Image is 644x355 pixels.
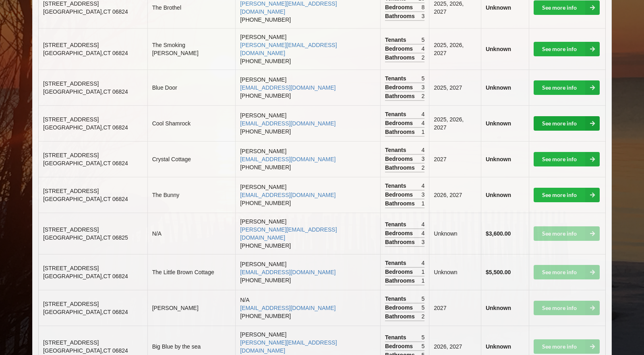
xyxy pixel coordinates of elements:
span: [GEOGRAPHIC_DATA] , CT 06824 [43,196,128,202]
span: 2 [421,53,425,62]
td: The Smoking [PERSON_NAME] [147,28,236,70]
span: 5 [421,74,425,82]
span: Bathrooms [385,312,417,320]
span: 3 [421,12,425,20]
b: Unknown [486,84,511,91]
span: 1 [421,128,425,136]
td: Cool Shamrock [147,105,236,141]
span: [STREET_ADDRESS] [43,265,99,271]
a: [EMAIL_ADDRESS][DOMAIN_NAME] [240,84,335,91]
td: The Bunny [147,177,236,213]
b: Unknown [486,4,511,11]
a: [EMAIL_ADDRESS][DOMAIN_NAME] [240,269,335,275]
span: [STREET_ADDRESS] [43,116,99,123]
span: 3 [421,83,425,91]
td: [PERSON_NAME] [PHONE_NUMBER] [235,105,380,141]
span: Bedrooms [385,268,415,276]
b: Unknown [486,343,511,350]
td: Unknown [429,213,481,254]
b: Unknown [486,305,511,311]
span: Bedrooms [385,191,415,199]
span: Tenants [385,220,408,228]
span: 5 [421,333,425,341]
td: 2025, 2026, 2027 [429,28,481,70]
span: [GEOGRAPHIC_DATA] , CT 06824 [43,8,128,15]
a: [PERSON_NAME][EMAIL_ADDRESS][DOMAIN_NAME] [240,226,337,241]
b: $3,600.00 [486,230,511,237]
span: Tenants [385,295,408,303]
span: Bathrooms [385,164,417,172]
span: Tenants [385,182,408,190]
a: [PERSON_NAME][EMAIL_ADDRESS][DOMAIN_NAME] [240,339,337,354]
span: [STREET_ADDRESS] [43,152,99,158]
td: 2025, 2026, 2027 [429,105,481,141]
span: 3 [421,155,425,163]
b: Unknown [486,156,511,162]
span: 4 [421,182,425,190]
span: 8 [421,3,425,11]
span: 1 [421,277,425,285]
a: See more info [534,0,600,15]
span: Bathrooms [385,199,417,207]
span: 4 [421,119,425,127]
a: [EMAIL_ADDRESS][DOMAIN_NAME] [240,192,335,198]
span: [STREET_ADDRESS] [43,80,99,87]
b: Unknown [486,46,511,52]
span: 1 [421,268,425,276]
span: 2 [421,312,425,320]
span: [GEOGRAPHIC_DATA] , CT 06824 [43,88,128,95]
b: Unknown [486,120,511,127]
span: Bedrooms [385,229,415,237]
a: [PERSON_NAME][EMAIL_ADDRESS][DOMAIN_NAME] [240,0,337,15]
a: See more info [534,188,600,202]
span: Bathrooms [385,277,417,285]
span: [STREET_ADDRESS] [43,42,99,48]
td: [PERSON_NAME] [PHONE_NUMBER] [235,141,380,177]
span: [GEOGRAPHIC_DATA] , CT 06824 [43,124,128,131]
span: [GEOGRAPHIC_DATA] , CT 06824 [43,309,128,315]
span: [STREET_ADDRESS] [43,339,99,346]
td: 2026, 2027 [429,177,481,213]
td: [PERSON_NAME] [PHONE_NUMBER] [235,177,380,213]
td: N/A [PHONE_NUMBER] [235,290,380,326]
td: [PERSON_NAME] [PHONE_NUMBER] [235,28,380,70]
span: [GEOGRAPHIC_DATA] , CT 06824 [43,347,128,354]
span: [GEOGRAPHIC_DATA] , CT 06824 [43,50,128,56]
span: Bedrooms [385,342,415,350]
td: Blue Door [147,70,236,105]
span: Tenants [385,146,408,154]
span: Bathrooms [385,92,417,100]
span: 5 [421,36,425,44]
span: 3 [421,238,425,246]
span: [STREET_ADDRESS] [43,226,99,233]
a: See more info [534,42,600,56]
span: Bedrooms [385,304,415,312]
span: Bedrooms [385,155,415,163]
td: N/A [147,213,236,254]
span: [STREET_ADDRESS] [43,301,99,307]
span: 1 [421,199,425,207]
b: Unknown [486,192,511,198]
span: [STREET_ADDRESS] [43,0,99,7]
span: 3 [421,191,425,199]
td: [PERSON_NAME] [PHONE_NUMBER] [235,70,380,105]
span: Bedrooms [385,83,415,91]
span: Bedrooms [385,45,415,53]
td: Unknown [429,254,481,290]
span: [STREET_ADDRESS] [43,188,99,194]
a: [EMAIL_ADDRESS][DOMAIN_NAME] [240,120,335,127]
span: 2 [421,164,425,172]
td: The Little Brown Cottage [147,254,236,290]
span: 5 [421,304,425,312]
span: Bedrooms [385,3,415,11]
b: $5,500.00 [486,269,511,275]
a: [PERSON_NAME][EMAIL_ADDRESS][DOMAIN_NAME] [240,42,337,56]
span: Bathrooms [385,53,417,62]
a: See more info [534,116,600,131]
td: [PERSON_NAME] [PHONE_NUMBER] [235,213,380,254]
td: Crystal Cottage [147,141,236,177]
span: Bedrooms [385,119,415,127]
span: Bathrooms [385,12,417,20]
span: 4 [421,45,425,53]
a: See more info [534,80,600,95]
